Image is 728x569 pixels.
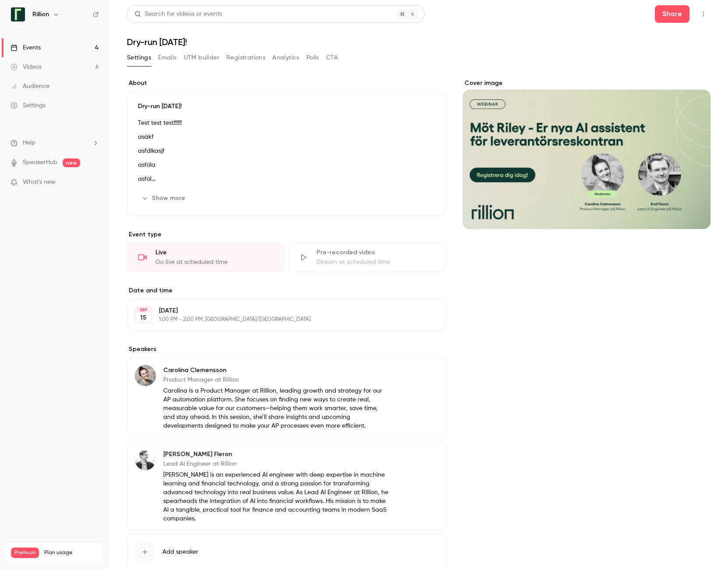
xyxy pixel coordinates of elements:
[463,79,710,88] label: Cover image
[463,79,710,229] section: Cover image
[140,313,146,322] p: 15
[163,366,388,375] p: Carolina Clemensson
[288,242,446,272] div: Pre-recorded videoStream at scheduled time
[138,118,434,128] p: Test test test!!!!!!
[138,146,434,156] p: asfdlkasjf
[23,178,56,187] span: What's new
[32,10,49,19] h6: Rillion
[135,307,151,313] div: SEP
[317,248,435,257] div: Pre-recorded video
[11,548,39,558] span: Premium
[11,82,49,91] div: Audience
[155,248,274,257] div: Live
[11,43,41,52] div: Events
[127,242,285,272] div: LiveGo live at scheduled time
[44,549,98,556] span: Plan usage
[127,345,445,354] label: Speakers
[127,357,445,438] div: Carolina ClemenssonCarolina ClemenssonProduct Manager at RillionCarolina is a Product Manager at ...
[138,132,434,142] p: asäkf
[138,160,434,170] p: asföla
[127,230,445,239] p: Event type
[138,174,434,184] p: asföl
[138,191,190,205] button: Show more
[23,138,35,148] span: Help
[184,51,219,65] button: UTM builder
[155,258,274,267] div: Go live at scheduled time
[138,102,434,111] p: Dry-run [DATE]!
[88,179,99,186] iframe: Noticeable Trigger
[162,548,198,556] span: Add speaker
[226,51,265,65] button: Registrations
[127,51,151,65] button: Settings
[11,7,25,21] img: Rillion
[163,471,388,523] p: [PERSON_NAME] is an experienced AI engineer with deep expertise in machine learning and financial...
[23,158,57,167] a: SpeakerHub
[163,386,388,430] p: Carolina is a Product Manager at Rillion, leading growth and strategy for our AP automation platf...
[158,51,176,65] button: Emails
[11,101,46,110] div: Settings
[655,5,689,23] button: Share
[159,316,399,323] p: 1:00 PM - 2:00 PM, [GEOGRAPHIC_DATA]/[GEOGRAPHIC_DATA]
[163,460,388,468] p: Lead AI Engineer at Rillion
[11,63,42,71] div: Videos
[163,376,388,384] p: Product Manager at Rillion
[306,51,319,65] button: Polls
[163,450,388,459] p: [PERSON_NAME] Fleron
[127,37,710,47] h1: Dry-run [DATE]!
[11,138,99,148] li: help-dropdown-opener
[159,306,399,315] p: [DATE]
[135,449,156,470] img: Emil Fleron
[63,158,80,167] span: new
[127,79,445,88] label: About
[127,441,445,530] div: Emil Fleron[PERSON_NAME] FleronLead AI Engineer at Rillion[PERSON_NAME] is an experienced AI engi...
[326,51,338,65] button: CTA
[317,258,435,267] div: Stream at scheduled time
[127,286,445,295] label: Date and time
[134,10,222,19] div: Search for videos or events
[272,51,299,65] button: Analytics
[135,365,156,386] img: Carolina Clemensson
